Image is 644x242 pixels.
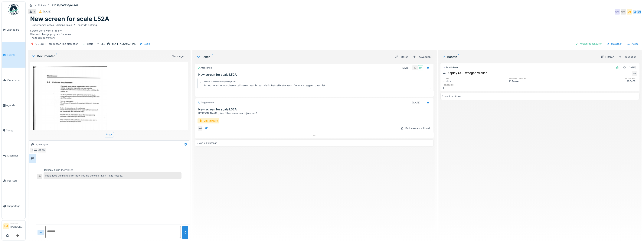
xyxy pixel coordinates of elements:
[412,65,418,70] div: JD
[401,66,410,70] div: [DATE]
[87,42,93,46] div: Bezig
[41,148,46,153] div: BM
[411,54,432,59] div: Toevoegen
[30,23,639,40] div: Screen don't work properly. We can't change program for scale. The touch don't work
[3,223,9,229] li: LM
[573,77,637,79] h6: interne ref.
[442,95,461,98] div: 1 van 1 zichtbaar
[50,4,80,7] strong: #2025/06/336/04448
[204,84,326,87] div: Ik heb het scherm proberen calibreren maar ik raak niet in het calibratiemenu. De touch reageert ...
[198,101,214,104] div: Toegewezen
[31,23,97,27] div: Ondernomen acties / Actions taken I can't do nothing
[509,79,573,83] div: E Paneel
[599,54,616,59] div: Filteren
[636,9,642,15] div: BM
[2,17,25,42] a: Dashboard
[7,28,24,32] span: Dashboard
[458,55,459,59] sup: 1
[198,73,432,76] h3: New screen for scale L52A
[101,42,105,46] div: L52
[35,42,78,46] div: 1. URGENT production line disruption
[43,10,51,13] div: [DATE]
[443,71,487,75] div: Display OCS weegcontroller
[443,77,507,79] h6: locatie
[198,66,212,69] div: Afgesloten
[628,66,636,69] div: [DATE]
[6,103,24,107] span: Agenda
[44,172,181,179] div: I uploaded the manual for how you do the calibration if it is needed.
[33,66,107,172] img: iu9rxs369jjjem2pkj8lhefjjy2r
[211,55,213,59] sup: 2
[632,71,637,76] div: MA
[574,41,604,46] div: Kosten goedkeuren
[7,154,24,157] span: Machines
[35,143,49,146] div: Aanvragers
[197,141,217,145] div: 2 van 2 zichtbaar
[443,66,459,69] div: Te valideren
[38,4,46,7] div: Tickets
[34,10,35,13] div: 1
[197,55,392,59] div: Taken
[2,193,25,219] a: Rapportage
[442,55,598,59] div: Kosten
[6,129,24,132] span: Zones
[32,54,166,58] div: Documenten
[509,77,573,79] h6: materiaalcategorie
[625,41,640,47] div: Acties
[166,54,187,59] div: Toevoegen
[2,68,25,93] a: Onderhoud
[10,222,24,230] li: [PERSON_NAME]
[198,118,219,123] div: Lijn Vrijgave
[605,41,624,46] div: Bewerken
[37,148,42,153] div: JD
[198,126,203,131] div: BM
[30,15,109,22] h1: New screen for scale L52A
[443,79,507,83] div: modula
[33,148,39,153] div: WW
[633,9,638,15] div: JD
[61,169,73,172] div: [DATE] 22:01
[7,204,24,208] span: Rapportage
[7,78,24,82] span: Onderhoud
[443,84,507,86] h6: hoeveelheid
[2,143,25,168] a: Machines
[30,148,35,153] div: LM
[3,222,24,231] a: LM Manager[PERSON_NAME]
[10,222,24,225] div: Manager
[44,169,60,172] div: [PERSON_NAME]
[112,42,136,46] div: IMA 1 PADSMACHINE
[144,42,150,46] div: Scale
[105,132,114,137] div: Meer
[198,108,432,111] h3: New screen for scale L52A
[198,111,432,115] div: [PERSON_NAME], kan jij hier even naar kijken aub?
[573,79,637,83] div: 520408
[8,4,19,15] img: Badge_color-CXgf-gQk.svg
[2,42,25,67] a: Tickets
[627,9,632,15] div: LM
[204,81,236,83] div: Afsluit opmerking van [PERSON_NAME]
[7,53,24,57] span: Tickets
[37,174,42,179] div: JD
[418,65,423,70] div: LM
[615,9,620,15] div: WW
[2,168,25,193] a: Voorraad
[56,54,57,58] sup: 1
[394,54,410,59] div: Filteren
[443,86,507,90] div: 1
[2,93,25,118] a: Agenda
[2,118,25,143] a: Zones
[617,54,638,59] div: Toevoegen
[399,126,431,131] div: Markeren als voltooid
[412,101,420,104] div: [DATE]
[621,9,626,15] div: WW
[7,179,24,183] span: Voorraad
